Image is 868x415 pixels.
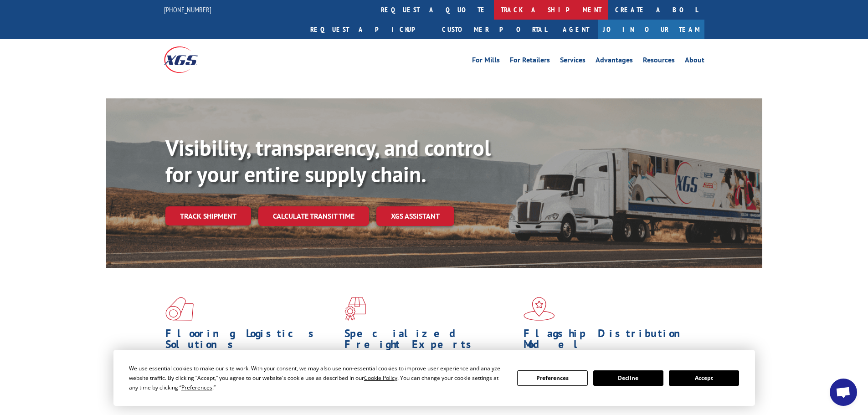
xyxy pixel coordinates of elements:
a: Track shipment [165,206,251,225]
img: xgs-icon-flagship-distribution-model-red [524,297,555,321]
h1: Flagship Distribution Model [524,328,696,354]
a: About [685,56,704,67]
a: Customer Portal [435,20,554,39]
a: Resources [643,56,675,67]
div: Open chat [830,379,857,406]
a: Request a pickup [303,20,435,39]
h1: Specialized Freight Experts [344,328,517,354]
button: Preferences [517,370,587,386]
a: Calculate transit time [258,206,369,226]
h1: Flooring Logistics Solutions [165,328,338,354]
a: [PHONE_NUMBER] [164,5,211,14]
a: Agent [554,20,598,39]
b: Visibility, transparency, and control for your entire supply chain. [165,133,491,188]
div: We use essential cookies to make our site work. With your consent, we may also use non-essential ... [129,364,506,392]
span: Preferences [181,384,212,391]
img: xgs-icon-focused-on-flooring-red [344,297,366,321]
div: Cookie Consent Prompt [113,350,755,406]
a: For Retailers [510,56,550,67]
a: Services [560,56,586,67]
a: XGS ASSISTANT [376,206,454,226]
a: Join Our Team [598,20,704,39]
button: Accept [669,370,739,386]
button: Decline [593,370,663,386]
img: xgs-icon-total-supply-chain-intelligence-red [165,297,194,321]
a: Advantages [596,56,633,67]
span: Cookie Policy [364,374,397,382]
a: For Mills [472,56,500,67]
